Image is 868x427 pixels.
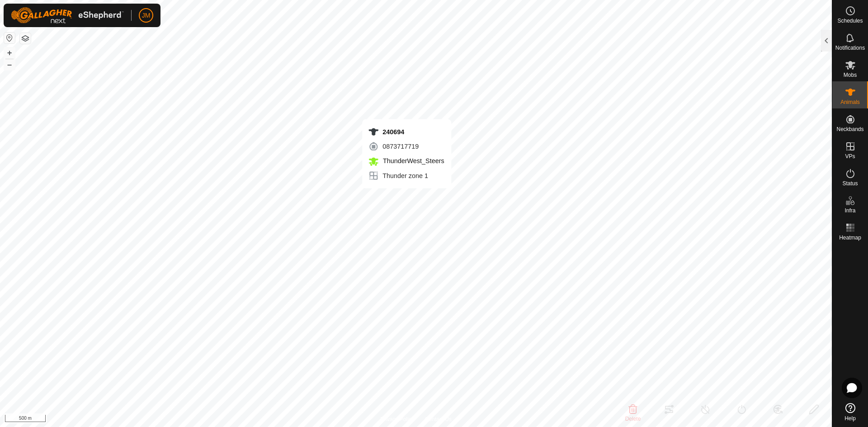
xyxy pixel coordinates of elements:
div: 240694 [368,127,444,137]
span: Schedules [837,18,863,23]
span: VPs [845,154,855,159]
span: Status [842,181,858,186]
img: Gallagher Logo [11,7,124,23]
span: Animals [840,99,860,105]
span: Infra [844,208,855,213]
span: Neckbands [836,127,863,132]
button: – [4,59,15,70]
span: Heatmap [839,235,861,240]
div: Thunder zone 1 [368,170,444,181]
span: Help [844,416,856,421]
a: Privacy Policy [380,415,414,423]
span: Mobs [844,72,857,78]
span: Notifications [835,45,865,51]
span: JM [142,11,151,20]
a: Contact Us [425,415,452,423]
button: + [4,47,15,58]
button: Reset Map [4,33,15,43]
span: ThunderWest_Steers [381,157,444,164]
a: Help [832,399,868,425]
button: Map Layers [20,33,31,44]
div: 0873717719 [368,141,444,152]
